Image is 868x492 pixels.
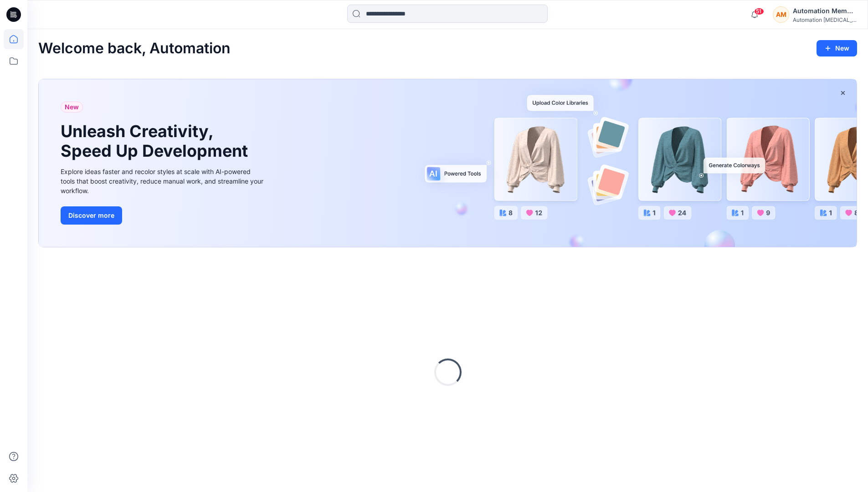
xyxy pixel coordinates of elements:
div: Explore ideas faster and recolor styles at scale with AI-powered tools that boost creativity, red... [61,167,266,195]
div: Automation Member [793,5,857,16]
button: New [817,40,857,56]
h1: Unleash Creativity, Speed Up Development [61,122,252,161]
span: New [65,102,79,113]
h2: Welcome back, Automation [38,40,231,57]
button: Discover more [61,206,122,225]
a: Discover more [61,206,266,225]
div: Automation [MEDICAL_DATA]... [793,16,857,23]
div: AM [773,6,789,23]
span: 51 [754,8,764,15]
